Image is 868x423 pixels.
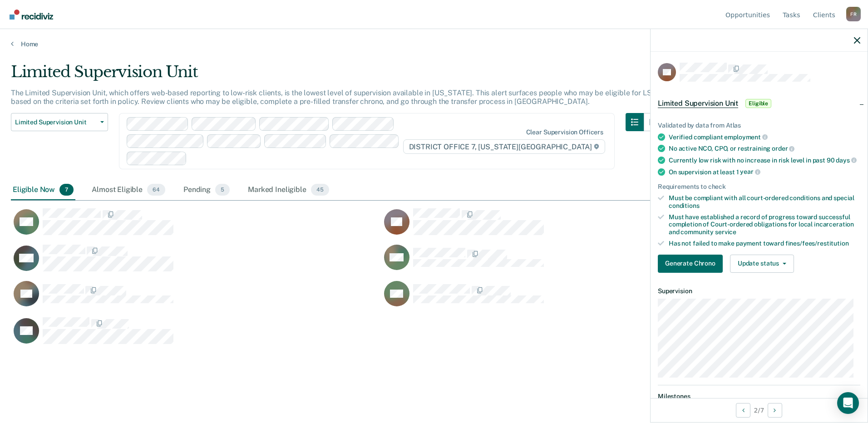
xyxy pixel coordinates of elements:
a: Home [11,40,857,48]
span: Limited Supervision Unit [15,118,97,126]
div: CaseloadOpportunityCell-154376 [11,244,381,280]
div: CaseloadOpportunityCell-123069 [11,280,381,317]
div: No active NCO, CPO, or restraining [669,144,860,152]
div: Has not failed to make payment toward [669,240,860,247]
span: days [836,157,856,164]
span: fines/fees/restitution [785,240,849,247]
div: CaseloadOpportunityCell-142813 [381,280,752,317]
div: Almost Eligible [90,180,167,200]
div: Marked Ineligible [246,180,330,200]
span: Eligible [745,99,771,108]
button: Next Opportunity [768,403,782,418]
div: Validated by data from Atlas [658,122,860,129]
div: CaseloadOpportunityCell-143341 [381,208,752,244]
div: 2 / 7 [651,398,868,422]
div: Eligible Now [11,180,75,200]
div: On supervision at least 1 [669,168,860,176]
div: Currently low risk with no increase in risk level in past 90 [669,156,860,164]
button: Profile dropdown button [846,7,861,21]
div: Requirements to check [658,183,860,191]
span: Limited Supervision Unit [658,99,738,108]
img: Recidiviz [10,10,53,20]
div: Clear supervision officers [526,128,603,136]
div: Limited Supervision UnitEligible [651,89,868,118]
div: Open Intercom Messenger [837,392,859,414]
span: service [715,228,736,236]
div: Must be compliant with all court-ordered conditions and special conditions [669,194,860,210]
button: Generate Chrono [658,255,723,273]
span: employment [724,133,767,141]
div: CaseloadOpportunityCell-123676 [381,244,752,280]
span: 7 [59,184,74,196]
a: Navigate to form link [658,255,726,273]
button: Previous Opportunity [736,403,750,418]
dt: Milestones [658,393,860,400]
span: DISTRICT OFFICE 7, [US_STATE][GEOGRAPHIC_DATA] [403,139,605,154]
div: Must have established a record of progress toward successful completion of Court-ordered obligati... [669,213,860,236]
dt: Supervision [658,287,860,295]
p: The Limited Supervision Unit, which offers web-based reporting to low-risk clients, is the lowest... [11,89,656,106]
span: 5 [215,184,230,196]
div: Verified compliant [669,133,860,141]
span: year [740,168,760,175]
span: 45 [311,184,329,196]
div: CaseloadOpportunityCell-154519 [11,208,381,244]
button: Update status [730,255,794,273]
span: 64 [147,184,165,196]
div: Pending [182,180,232,200]
div: F R [846,7,861,21]
div: Limited Supervision Unit [11,63,662,89]
div: CaseloadOpportunityCell-34638 [11,317,381,353]
span: order [772,145,794,152]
